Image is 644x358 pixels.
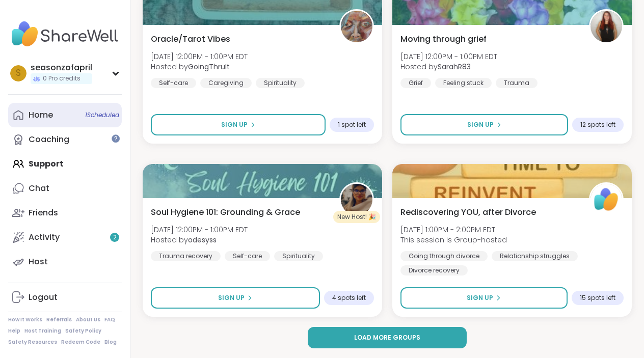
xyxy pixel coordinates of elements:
[338,121,366,129] span: 1 spot left
[8,201,122,225] a: Friends
[8,127,122,152] a: Coaching
[113,233,117,242] span: 2
[151,287,320,309] button: Sign Up
[29,232,60,243] div: Activity
[29,109,53,121] div: Home
[112,134,120,143] iframe: Spotlight
[31,62,92,73] div: seasonzofapril
[467,293,493,302] span: Sign Up
[188,235,217,245] b: odesyss
[400,62,497,72] span: Hosted by
[104,339,117,346] a: Blog
[496,78,538,88] div: Trauma
[151,51,248,62] span: [DATE] 12:00PM - 1:00PM EDT
[29,292,58,303] div: Logout
[151,33,230,45] span: Oracle/Tarot Vibes
[151,114,326,135] button: Sign Up
[591,11,622,42] img: SarahR83
[104,316,115,323] a: FAQ
[308,327,467,348] button: Load more groups
[256,78,305,88] div: Spirituality
[400,206,536,218] span: Rediscovering YOU, after Divorce
[341,11,372,42] img: GoingThruIt
[29,183,49,194] div: Chat
[151,235,248,245] span: Hosted by
[151,206,300,218] span: Soul Hygiene 101: Grounding & Grace
[400,235,507,245] span: This session is Group-hosted
[8,176,122,201] a: Chat
[29,134,69,145] div: Coaching
[400,287,568,309] button: Sign Up
[274,251,323,261] div: Spirituality
[400,265,468,276] div: Divorce recovery
[8,225,122,250] a: Activity2
[400,51,497,62] span: [DATE] 12:00PM - 1:00PM EDT
[492,251,578,261] div: Relationship struggles
[8,339,57,346] a: Safety Resources
[580,121,615,129] span: 12 spots left
[400,225,507,235] span: [DATE] 1:00PM - 2:00PM EDT
[333,211,380,223] div: New Host! 🎉
[591,184,622,215] img: ShareWell
[435,78,492,88] div: Feeling stuck
[8,250,122,274] a: Host
[200,78,252,88] div: Caregiving
[85,111,119,119] span: 1 Scheduled
[151,251,221,261] div: Trauma recovery
[8,16,122,52] img: ShareWell Nav Logo
[354,333,420,342] span: Load more groups
[151,78,196,88] div: Self-care
[400,114,568,135] button: Sign Up
[218,293,245,302] span: Sign Up
[24,327,61,335] a: Host Training
[151,225,248,235] span: [DATE] 12:00PM - 1:00PM EDT
[8,316,42,323] a: How It Works
[65,327,101,335] a: Safety Policy
[400,33,487,45] span: Moving through grief
[400,251,488,261] div: Going through divorce
[225,251,270,261] div: Self-care
[43,74,81,83] span: 0 Pro credits
[467,120,494,129] span: Sign Up
[16,67,21,80] span: s
[188,62,230,72] b: GoingThruIt
[61,339,100,346] a: Redeem Code
[341,184,372,215] img: odesyss
[29,256,48,267] div: Host
[8,103,122,127] a: Home1Scheduled
[151,62,248,72] span: Hosted by
[46,316,72,323] a: Referrals
[400,78,431,88] div: Grief
[8,285,122,310] a: Logout
[29,207,58,218] div: Friends
[580,294,615,302] span: 15 spots left
[438,62,471,72] b: SarahR83
[332,294,366,302] span: 4 spots left
[8,327,20,335] a: Help
[221,120,248,129] span: Sign Up
[76,316,100,323] a: About Us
